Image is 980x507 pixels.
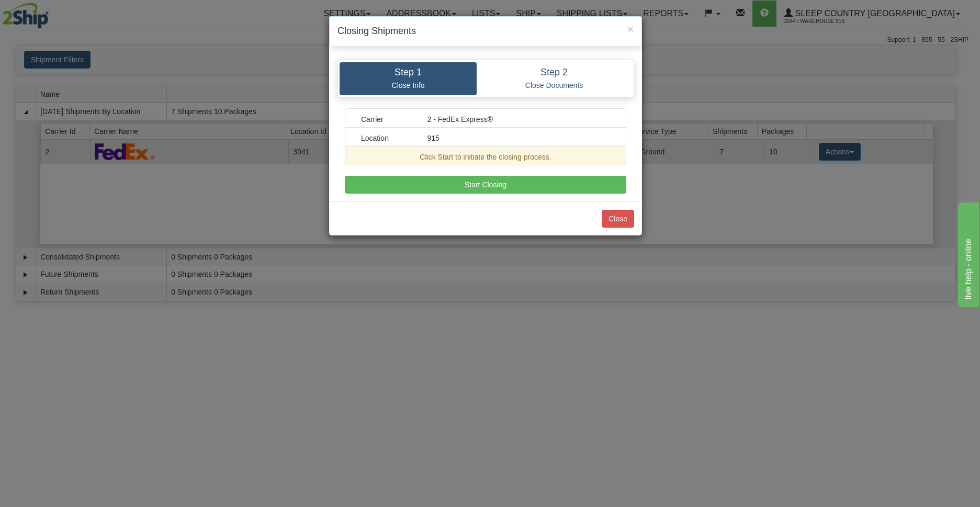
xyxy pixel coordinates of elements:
[340,62,477,95] a: Step 1 Close Info
[345,176,626,194] button: Start Closing
[627,24,634,35] button: Close
[8,6,97,19] div: live help - online
[602,210,634,228] button: Close
[420,114,618,125] div: 2 - FedEx Express®
[347,67,469,78] h4: Step 1
[353,114,420,125] div: Carrier
[353,152,618,162] div: Click Start to initiate the closing process.
[420,133,618,143] div: 915
[956,200,979,307] iframe: chat widget
[627,23,634,35] span: ×
[485,67,624,78] h4: Step 2
[485,81,624,90] p: Close Documents
[353,133,420,143] div: Location
[337,25,634,38] h4: Closing Shipments
[347,81,469,90] p: Close Info
[477,62,632,95] a: Step 2 Close Documents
